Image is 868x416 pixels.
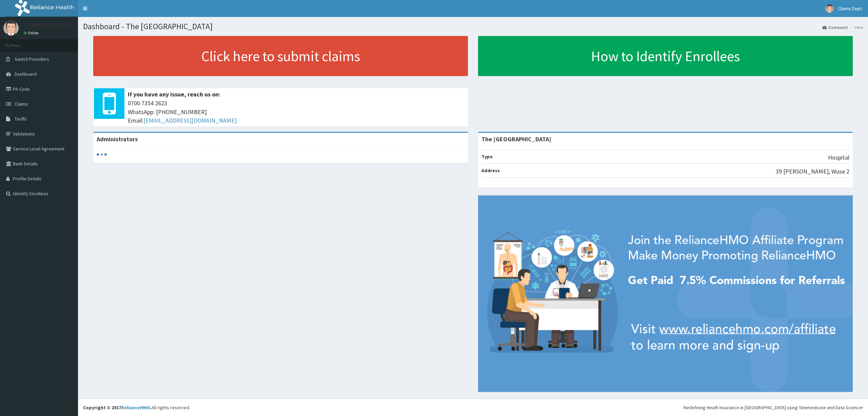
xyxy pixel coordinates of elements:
[823,24,848,30] a: Dashboard
[24,31,40,35] a: Online
[78,399,868,416] footer: All rights reserved.
[15,116,27,122] span: Tariffs
[828,153,849,162] p: Hospital
[684,404,863,411] div: Redefining Heath Insurance in [GEOGRAPHIC_DATA] using Telemedicine and Data Science!
[15,71,37,77] span: Dashboard
[776,167,849,176] p: 39 [PERSON_NAME], Wuse 2
[93,36,468,76] a: Click here to submit claims
[143,116,237,124] a: [EMAIL_ADDRESS][DOMAIN_NAME]
[128,90,220,98] b: If you have any issue, reach us on:
[481,167,500,174] b: Address
[481,153,493,160] b: Type
[121,404,150,411] a: RelianceHMO
[24,22,69,28] p: CLAIMS MANAGER
[478,36,853,76] a: How to Identify Enrollees
[83,22,863,31] h1: Dashboard - The [GEOGRAPHIC_DATA]
[3,20,19,36] img: User Image
[478,196,853,392] img: provider-team-banner.png
[15,56,49,62] span: Switch Providers
[825,4,834,13] img: User Image
[97,149,107,160] svg: audio-loading
[128,99,465,125] span: 0700 7354 2623 WhatsApp: [PHONE_NUMBER] Email:
[97,135,138,143] b: Administrators
[15,101,28,107] span: Claims
[83,404,152,411] strong: Copyright © 2017 .
[838,5,863,12] span: Claims Dept.
[481,135,551,143] strong: The [GEOGRAPHIC_DATA]
[848,24,863,30] li: Here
